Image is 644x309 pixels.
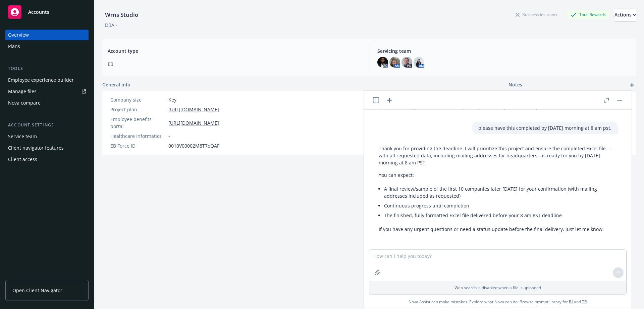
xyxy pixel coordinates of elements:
p: Thank you for providing the deadline. I will prioritize this project and ensure the completed Exc... [379,145,611,166]
div: Client access [8,154,37,165]
div: Healthcare Informatics [110,132,166,140]
div: Project plan [110,106,166,113]
a: Service team [5,131,89,142]
span: Key [168,96,176,103]
p: please have this completed by [DATE] morning at 8 am pst. [478,124,611,131]
div: Business Insurance [512,10,562,19]
a: Accounts [5,3,89,22]
div: Actions [614,8,636,21]
img: photo [401,57,412,68]
a: Employee experience builder [5,75,89,85]
a: Nova compare [5,98,89,108]
span: Nova Assist can make mistakes. Explore what Nova can do: Browse prompt library for and [409,295,587,309]
li: A final review/sample of the first 10 companies later [DATE] for your confirmation (with mailing ... [384,184,611,201]
div: Plans [8,41,20,52]
span: Servicing team [377,47,631,54]
a: Client navigator features [5,143,89,153]
a: BI [569,299,573,305]
a: [URL][DOMAIN_NAME] [168,106,219,113]
img: photo [377,57,388,68]
div: Employee experience builder [8,75,74,85]
div: Manage files [8,86,37,97]
div: Nova compare [8,98,41,108]
a: Plans [5,41,89,52]
a: Client access [5,154,89,165]
a: Manage files [5,86,89,97]
a: TR [582,299,587,305]
div: Overview [8,30,29,40]
div: Wrns Studio [102,10,141,19]
div: Service team [8,131,37,142]
span: - [168,132,170,140]
a: [URL][DOMAIN_NAME] [168,119,219,126]
img: photo [414,57,424,68]
span: EB [108,61,361,68]
span: Notes [508,81,522,89]
span: General info [102,81,130,88]
img: photo [389,57,400,68]
span: Accounts [28,9,49,15]
p: Web search is disabled when a file is uploaded [373,285,622,291]
a: add [628,81,636,89]
div: Tools [5,65,89,72]
p: If you have any urgent questions or need a status update before the final delivery, just let me k... [379,226,611,233]
span: Account type [108,47,361,54]
button: Actions [614,8,636,22]
span: Open Client Navigator [12,287,62,294]
div: Employee benefits portal [110,116,166,130]
div: DBA: - [105,22,117,29]
li: The finished, fully formatted Excel file delivered before your 8 am PST deadline [384,210,611,220]
div: Total Rewards [567,10,609,19]
li: Continuous progress until completion [384,201,611,210]
span: 0010V00002M8T7oQAF [168,142,219,149]
div: EB Force ID [110,142,166,149]
div: Company size [110,96,166,103]
a: Overview [5,30,89,40]
p: You can expect: [379,171,611,179]
div: Client navigator features [8,143,64,153]
div: Account settings [5,122,89,128]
